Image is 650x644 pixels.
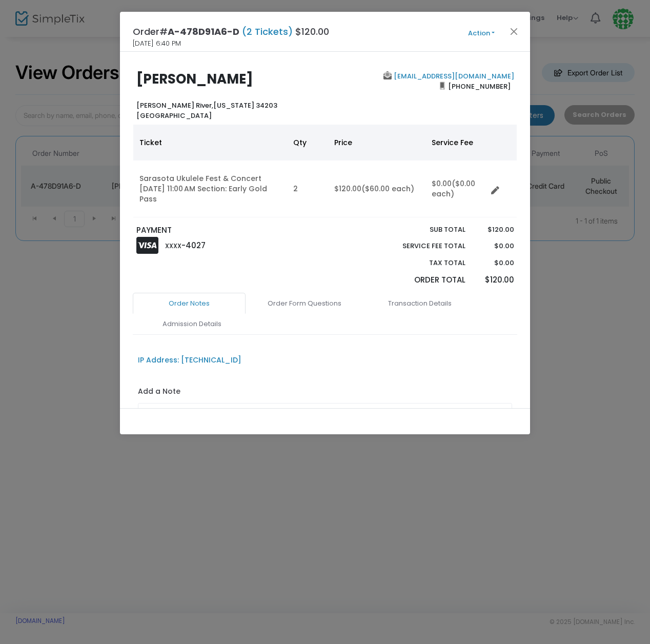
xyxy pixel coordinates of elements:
p: $0.00 [475,258,514,268]
p: $120.00 [475,274,514,286]
p: Service Fee Total [378,241,465,251]
span: ($60.00 each) [361,184,414,194]
button: Action [451,28,512,39]
p: $120.00 [475,225,514,235]
th: Price [328,125,425,160]
p: Tax Total [378,258,465,268]
span: [PHONE_NUMBER] [445,78,514,94]
td: $120.00 [328,160,425,217]
a: Order Notes [133,293,246,314]
td: 2 [287,160,328,217]
b: [US_STATE] 34203 [GEOGRAPHIC_DATA] [136,100,277,120]
b: [PERSON_NAME] [136,70,253,88]
a: Order Form Questions [248,293,361,314]
span: ($0.00 each) [432,178,475,199]
a: [EMAIL_ADDRESS][DOMAIN_NAME] [392,71,514,81]
span: (2 Tickets) [239,25,295,38]
label: Add a Note [138,386,180,399]
span: [DATE] 6:40 PM [133,38,181,49]
div: IP Address: [TECHNICAL_ID] [138,355,241,366]
h4: Order# $120.00 [133,25,329,38]
span: [PERSON_NAME] River, [136,100,213,110]
p: Sub total [378,225,465,235]
p: PAYMENT [136,225,320,236]
a: Transaction Details [363,293,476,314]
span: A-478D91A6-D [168,25,239,38]
th: Service Fee [425,125,487,160]
div: Data table [133,125,517,217]
span: -4027 [181,240,206,251]
span: XXXX [165,241,181,250]
p: $0.00 [475,241,514,251]
td: $0.00 [425,160,487,217]
button: Close [507,25,521,38]
a: Admission Details [135,313,248,335]
th: Qty [287,125,328,160]
td: Sarasota Ukulele Fest & Concert [DATE] 11:00 AM Section: Early Gold Pass [133,160,287,217]
th: Ticket [133,125,287,160]
p: Order Total [378,274,465,286]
